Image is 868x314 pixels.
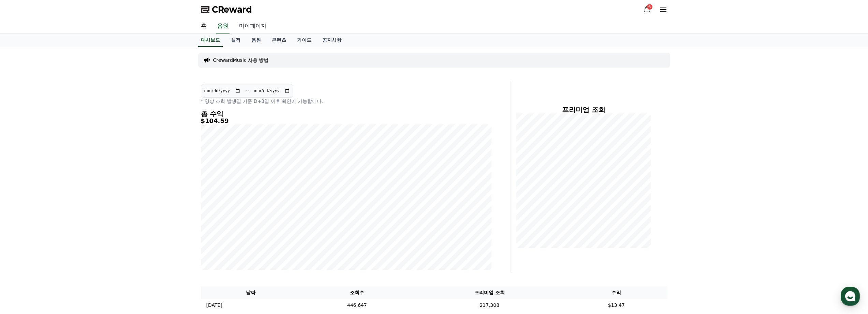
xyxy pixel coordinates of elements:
a: 채널톡이용중 [52,135,81,140]
a: 실적 [225,34,246,47]
a: 콘텐츠 [266,34,292,47]
p: * 영상 조회 발생일 기준 D+3일 이후 확인이 가능합니다. [201,98,491,105]
td: $13.47 [565,299,667,312]
button: 운영시간 보기 [87,54,125,62]
th: 날짜 [201,286,301,299]
h5: $104.59 [201,118,491,124]
a: 설정 [88,217,131,234]
span: 메시지를 입력하세요. [14,104,63,111]
span: 이용중 [59,135,81,139]
a: 가이드 [292,34,317,47]
a: 홈 [2,217,45,234]
span: 몇 분 내 답변 받으실 수 있어요 [42,118,99,124]
span: 대화 [62,227,71,233]
a: 공지사항 [317,34,347,47]
h4: 프리미엄 조회 [516,106,651,113]
th: 프리미엄 조회 [413,286,565,299]
p: [DATE] [206,302,222,309]
div: 6 [647,4,652,10]
span: CReward [212,4,252,15]
td: 217,308 [413,299,565,312]
a: Creward09-19 안녕하세요. [PERSON_NAME]는 순차적으로 채널의 콘텐츠를 검토하여 승인 처리하고 있습니다. 다만, 최근 일부 플랫폼에서 이슈가 발생한 뒤, 또... [8,70,125,95]
div: 안녕하세요. [PERSON_NAME]는 순차적으로 채널의 콘텐츠를 검토하여 승인 처리하고 있습니다. 다만, 최근 일부 플랫폼에서 이슈가 발생한 뒤, 또 다른 플랫폼에서도 문제... [28,79,120,92]
a: CReward [201,4,252,15]
a: 대시보드 [198,34,223,47]
div: Creward [28,72,50,79]
h4: 총 수익 [201,110,491,118]
th: 조회수 [300,286,413,299]
a: 대화 [45,217,88,234]
td: 446,647 [300,299,413,312]
div: 09-19 [54,73,65,78]
span: 홈 [21,227,26,232]
th: 수익 [565,286,667,299]
span: 설정 [105,227,114,232]
a: 6 [643,5,651,14]
span: 운영시간 보기 [89,55,117,61]
a: 마이페이지 [234,19,272,33]
p: ~ [245,87,249,95]
b: 채널톡 [59,135,70,139]
a: 음원 [216,19,230,33]
h1: CReward [8,51,48,62]
a: 메시지를 입력하세요. [10,99,123,115]
a: 음원 [246,34,266,47]
a: 홈 [195,19,212,33]
a: CrewardMusic 사용 방법 [213,57,269,64]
